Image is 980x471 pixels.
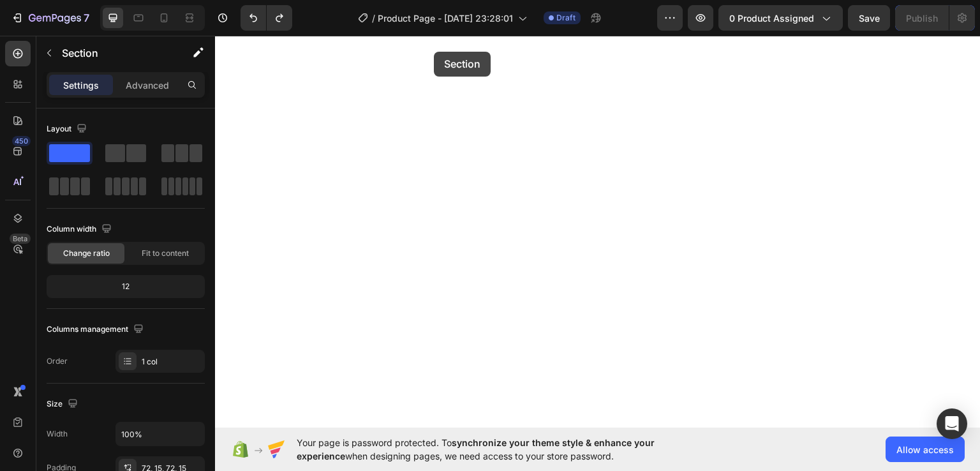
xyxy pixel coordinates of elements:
div: Size [47,396,80,413]
span: Save [859,13,880,24]
p: 7 [84,10,89,26]
p: Advanced [126,78,169,92]
button: 0 product assigned [718,5,843,31]
span: Change ratio [63,248,110,259]
span: Draft [556,12,575,24]
div: Layout [47,121,89,138]
button: Save [848,5,890,31]
span: / [372,11,375,25]
p: Settings [63,78,99,92]
span: Fit to content [142,248,189,259]
div: Undo/Redo [241,5,292,31]
div: Columns management [47,321,146,338]
div: 450 [12,136,31,146]
span: synchronize your theme style & enhance your experience [297,437,655,461]
span: Allow access [896,443,954,456]
div: Open Intercom Messenger [937,408,967,439]
button: 7 [5,5,95,31]
button: Publish [895,5,949,31]
input: Auto [116,422,204,445]
div: Order [47,355,68,367]
iframe: Design area [215,36,980,428]
div: 12 [49,278,202,295]
div: Width [47,428,68,440]
span: Product Page - [DATE] 23:28:01 [378,11,513,25]
p: Section [62,45,167,61]
div: 1 col [142,356,202,368]
div: Publish [906,11,938,25]
span: 0 product assigned [729,11,814,25]
div: Column width [47,221,114,238]
div: Beta [10,234,31,244]
button: Allow access [886,437,965,462]
span: Your page is password protected. To when designing pages, we need access to your store password. [297,436,704,463]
